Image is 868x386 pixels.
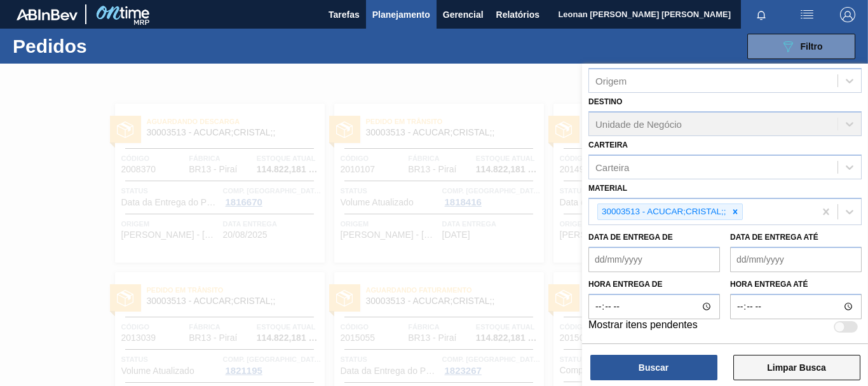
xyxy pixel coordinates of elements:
[595,76,627,86] div: Origem
[13,39,191,53] h1: Pedidos
[588,97,622,106] label: Destino
[747,34,855,59] button: Filtro
[329,7,360,22] span: Tarefas
[840,7,855,22] img: Logout
[595,162,629,172] div: Carteira
[588,184,627,193] label: Material
[730,233,818,242] label: Data de Entrega até
[588,319,698,334] label: Mostrar itens pendentes
[372,7,430,22] span: Planejamento
[443,7,484,22] span: Gerencial
[496,7,539,22] span: Relatórios
[588,247,720,272] input: dd/mm/yyyy
[801,41,823,52] span: Filtro
[730,247,862,272] input: dd/mm/yyyy
[730,275,862,294] label: Hora entrega até
[17,9,78,20] img: TNhmsLtSVTkK8tSr43FrP2fwEKptu5GPRR3wAAAABJRU5ErkJggg==
[588,275,720,294] label: Hora entrega de
[741,6,782,24] button: Notificações
[598,204,728,220] div: 30003513 - ACUCAR;CRISTAL;;
[588,141,628,149] label: Carteira
[799,7,815,22] img: userActions
[588,233,673,242] label: Data de Entrega de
